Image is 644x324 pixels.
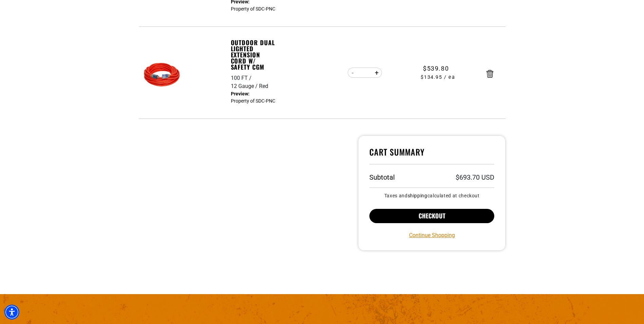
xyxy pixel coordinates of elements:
a: Continue Shopping [409,231,455,239]
span: $539.80 [423,64,449,73]
a: Remove Outdoor Dual Lighted Extension Cord w/ Safety CGM - 100 FT / 12 Gauge / Red [486,71,493,76]
span: $134.95 / ea [402,74,474,81]
div: Red [259,82,268,90]
h3: Subtotal [369,174,395,181]
img: Red [142,54,184,97]
small: Taxes and calculated at checkout [369,193,495,198]
p: $693.70 USD [456,174,494,181]
dd: Property of SDC-PNC [231,90,278,105]
a: Outdoor Dual Lighted Extension Cord w/ Safety CGM [231,39,278,70]
a: shipping [408,193,427,198]
div: Accessibility Menu [4,305,19,320]
input: Quantity for Outdoor Dual Lighted Extension Cord w/ Safety CGM [358,67,371,78]
h4: Cart Summary [369,147,495,164]
button: Checkout [369,209,495,223]
div: 100 FT [231,74,253,82]
div: 12 Gauge [231,82,259,90]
